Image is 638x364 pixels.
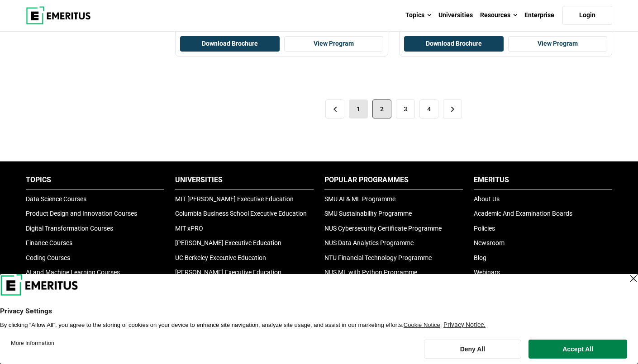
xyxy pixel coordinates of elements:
[324,210,412,217] a: SMU Sustainability Programme
[396,99,415,118] a: 3
[325,99,344,118] a: <
[419,99,438,118] a: 4
[324,195,395,203] a: SMU AI & ML Programme
[324,239,414,246] a: NUS Data Analytics Programme
[26,210,137,217] a: Product Design and Innovation Courses
[175,269,281,276] a: [PERSON_NAME] Executive Education
[474,225,495,232] a: Policies
[26,239,72,246] a: Finance Courses
[284,36,384,52] a: View Program
[175,254,266,261] a: UC Berkeley Executive Education
[26,269,120,276] a: AI and Machine Learning Courses
[372,99,391,118] span: 2
[175,195,294,203] a: MIT [PERSON_NAME] Executive Education
[474,269,500,276] a: Webinars
[175,210,307,217] a: Columbia Business School Executive Education
[180,36,280,52] button: Download Brochure
[175,239,281,246] a: [PERSON_NAME] Executive Education
[324,254,432,261] a: NTU Financial Technology Programme
[175,225,203,232] a: MIT xPRO
[324,225,442,232] a: NUS Cybersecurity Certificate Programme
[324,269,417,276] a: NUS ML with Python Programme
[26,225,113,232] a: Digital Transformation Courses
[474,195,500,203] a: About Us
[562,6,612,25] a: Login
[404,36,504,52] button: Download Brochure
[474,254,486,261] a: Blog
[474,239,505,246] a: Newsroom
[443,99,462,118] a: >
[26,254,70,261] a: Coding Courses
[508,36,608,52] a: View Program
[474,210,572,217] a: Academic And Examination Boards
[349,99,368,118] a: 1
[26,195,86,203] a: Data Science Courses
